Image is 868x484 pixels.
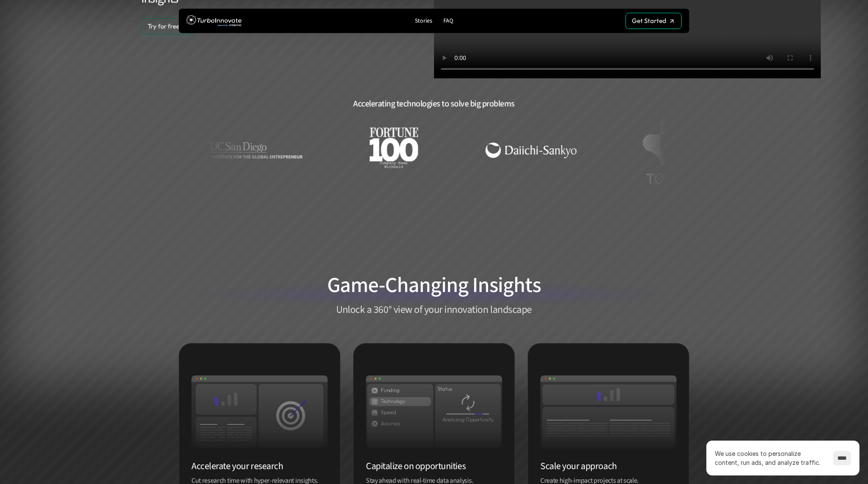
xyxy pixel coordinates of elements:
[186,13,242,29] img: TurboInnovate Logo
[632,17,666,25] p: Get Started
[443,17,453,25] p: FAQ
[415,17,432,25] p: Stories
[411,15,436,27] a: Stories
[715,449,825,467] p: We use cookies to personalize content, run ads, and analyze traffic.
[440,15,457,27] a: FAQ
[625,13,682,29] a: Get Started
